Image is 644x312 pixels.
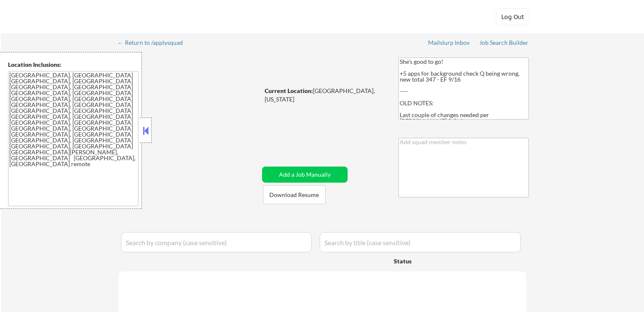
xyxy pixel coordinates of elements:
[265,87,384,103] div: [GEOGRAPHIC_DATA], [US_STATE]
[428,40,470,46] div: Mailslurp Inbox
[479,39,529,48] a: Job Search Builder
[118,39,191,48] a: ← Return to /applysquad
[479,40,529,46] div: Job Search Builder
[320,232,521,252] input: Search by title (case sensitive)
[118,40,191,46] div: ← Return to /applysquad
[265,87,313,94] strong: Current Location:
[394,253,467,268] div: Status
[428,39,470,48] a: Mailslurp Inbox
[262,167,348,183] button: Add a Job Manually
[263,185,326,204] button: Download Resume
[8,60,138,69] div: Location Inclusions:
[121,232,312,252] input: Search by company (case sensitive)
[496,8,530,25] button: Log Out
